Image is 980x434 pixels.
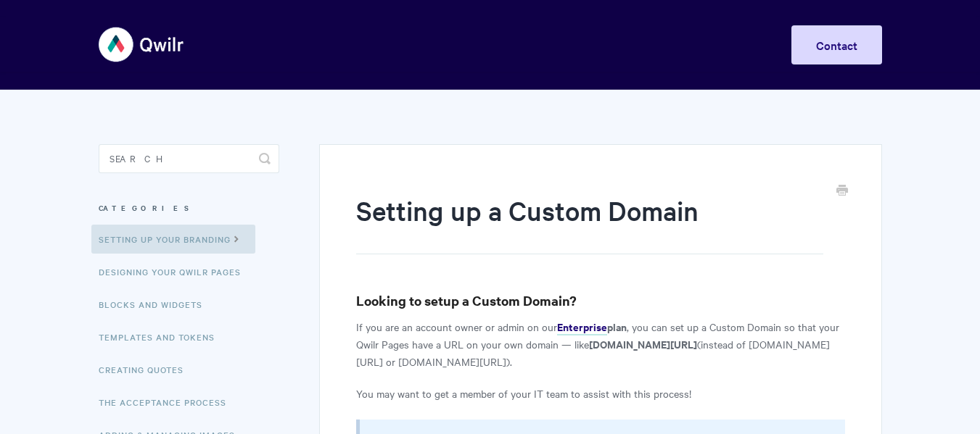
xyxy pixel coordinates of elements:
a: Designing Your Qwilr Pages [99,257,252,286]
strong: plan [607,319,627,334]
h3: Looking to setup a Custom Domain? [356,291,844,311]
p: You may want to get a member of your IT team to assist with this process! [356,385,844,402]
a: Print this Article [836,183,848,199]
a: Setting up your Branding [91,225,255,254]
strong: Enterprise [557,319,607,334]
h3: Categories [99,195,279,221]
a: Creating Quotes [99,355,194,384]
a: Blocks and Widgets [99,290,213,319]
a: Templates and Tokens [99,322,226,351]
a: Contact [791,25,882,64]
img: Qwilr Help Center [99,17,185,72]
input: Search [99,144,279,173]
a: The Acceptance Process [99,388,237,417]
p: If you are an account owner or admin on our , you can set up a Custom Domain so that your Qwilr P... [356,318,844,370]
strong: [DOMAIN_NAME][URL] [589,336,697,351]
h1: Setting up a Custom Domain [356,192,823,254]
a: Enterprise [557,320,607,335]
